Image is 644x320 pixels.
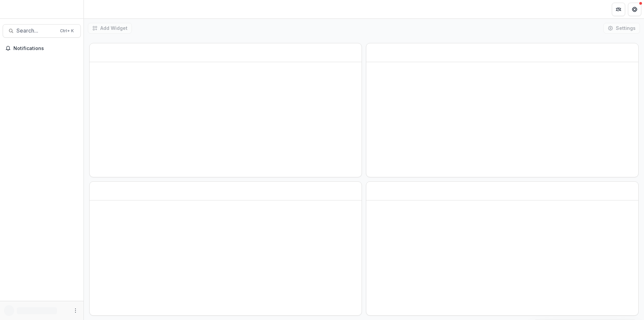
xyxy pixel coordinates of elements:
button: Search... [3,24,81,38]
span: Notifications [13,46,78,51]
button: More [71,307,79,315]
div: Ctrl + K [59,27,75,35]
button: Add Widget [88,23,132,34]
button: Settings [603,23,640,34]
nav: breadcrumb [87,4,115,14]
span: Search... [16,28,56,34]
button: Notifications [3,43,81,54]
button: Partners [612,3,625,16]
button: Get Help [628,3,641,16]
